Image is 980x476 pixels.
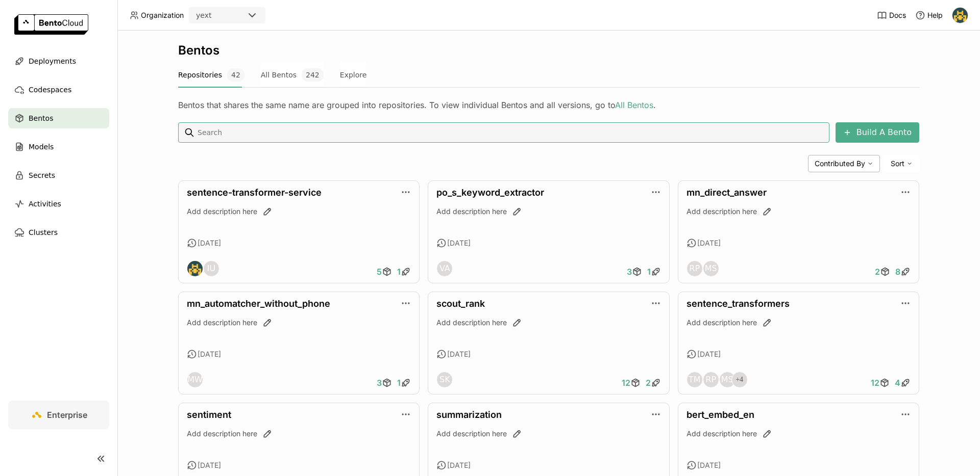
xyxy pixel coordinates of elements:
[703,260,719,277] div: Midu Szabo
[687,409,754,420] a: bert_embed_en
[877,10,906,20] a: Docs
[187,187,322,198] a: sentence-transformer-service
[868,373,892,393] a: 12
[29,112,53,124] span: Bentos
[178,43,919,58] div: Bentos
[697,350,721,359] span: [DATE]
[687,187,767,198] a: mn_direct_answer
[141,11,184,20] span: Organization
[397,267,401,277] span: 1
[687,261,702,276] div: RP
[397,378,401,388] span: 1
[8,80,109,100] a: Codespaces
[198,239,221,248] span: [DATE]
[703,261,719,276] div: MS
[687,298,790,309] a: sentence_transformers
[720,372,735,387] div: MS
[374,373,395,393] a: 3
[815,159,865,168] span: Contributed By
[29,55,76,67] span: Deployments
[647,267,651,277] span: 1
[395,261,413,282] a: 1
[29,226,58,239] span: Clusters
[187,429,411,439] div: Add description here
[8,194,109,214] a: Activities
[187,298,330,309] a: mn_automatcher_without_phone
[187,409,231,420] a: sentiment
[436,372,453,388] div: Sneha Kuchipudi
[436,318,660,328] div: Add description here
[8,165,109,186] a: Secrets
[436,260,453,277] div: Vera Almady-Palotai
[14,14,88,35] img: logo
[884,155,919,172] div: Sort
[808,155,880,172] div: Contributed By
[871,378,879,388] span: 12
[643,373,664,393] a: 2
[619,373,643,393] a: 12
[436,409,502,420] a: summarization
[687,318,911,328] div: Add description here
[302,68,324,82] span: 242
[29,84,71,96] span: Codespaces
[437,372,452,387] div: SK
[891,159,904,168] span: Sort
[8,137,109,157] a: Models
[198,461,221,470] span: [DATE]
[374,261,395,282] a: 5
[615,100,653,110] a: All Bentos
[196,10,211,20] div: yext
[719,372,736,388] div: Midu Szabo
[187,318,411,328] div: Add description here
[187,206,411,217] div: Add description here
[687,206,911,217] div: Add description here
[952,8,968,23] img: Demeter Dobos
[895,378,900,388] span: 4
[915,10,943,20] div: Help
[895,267,900,277] span: 8
[627,267,632,277] span: 3
[203,260,219,277] div: Internal User
[436,206,660,217] div: Add description here
[927,11,943,20] span: Help
[47,410,87,420] span: Enterprise
[436,187,544,198] a: po_s_keyword_extractor
[646,378,651,388] span: 2
[198,350,221,359] span: [DATE]
[8,51,109,71] a: Deployments
[212,11,213,21] input: Selected yext.
[624,261,645,282] a: 3
[687,429,911,439] div: Add description here
[703,372,719,388] div: Ryan Pope
[875,267,880,277] span: 2
[187,372,203,388] div: Marton Wernigg
[178,62,244,88] button: Repositories
[436,298,485,309] a: scout_rank
[8,108,109,128] a: Bentos
[872,261,893,282] a: 2
[697,239,721,248] span: [DATE]
[687,372,703,388] div: T M
[377,378,382,388] span: 3
[645,261,664,282] a: 1
[703,372,719,387] div: RP
[447,350,471,359] span: [DATE]
[447,461,471,470] span: [DATE]
[261,62,324,88] button: All Bentos
[731,372,748,388] div: + 4
[687,372,702,387] div: TM
[204,261,219,276] div: IU
[836,122,919,143] button: Build A Bento
[29,141,54,153] span: Models
[447,239,471,248] span: [DATE]
[227,68,244,82] span: 42
[340,62,367,88] button: Explore
[889,11,906,20] span: Docs
[187,261,203,276] img: Demeter Dobos
[892,373,913,393] a: 4
[687,260,703,277] div: Ryan Pope
[29,198,61,210] span: Activities
[377,267,382,277] span: 5
[697,461,721,470] span: [DATE]
[178,100,919,110] div: Bentos that shares the same name are grouped into repositories. To view individual Bentos and all...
